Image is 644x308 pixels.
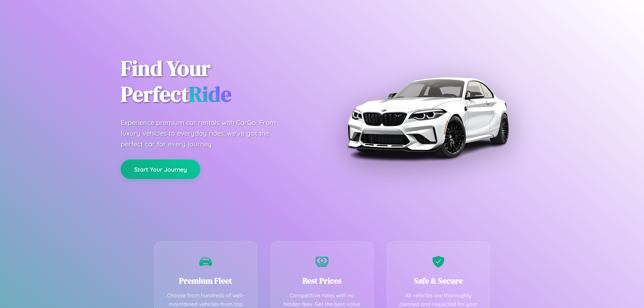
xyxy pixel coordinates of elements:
[121,56,312,107] h1: Find Your Perfect
[344,34,512,201] img: Premium BMW car rental vehicle
[165,275,247,286] h3: Premium Fleet
[121,117,288,149] p: Experience premium car rentals with CarGo. From luxury vehicles to everyday rides, we've got the ...
[281,275,363,286] h3: Best Prices
[397,275,479,286] h3: Safe & Secure
[121,160,200,179] button: Start Your Journey
[189,79,231,109] span: Ride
